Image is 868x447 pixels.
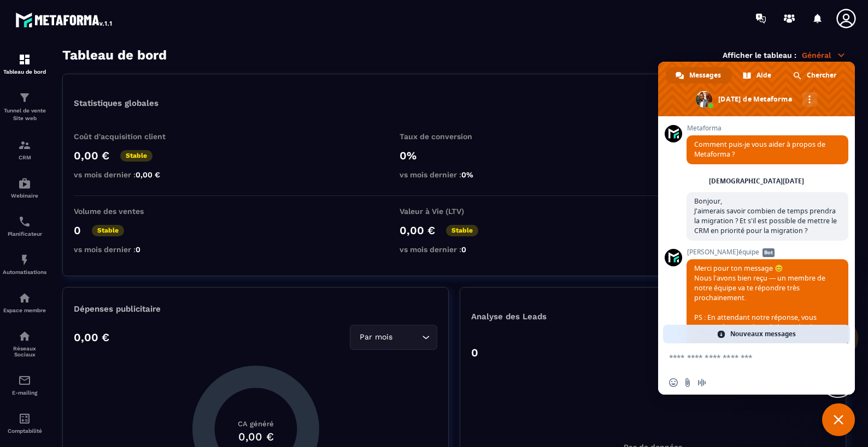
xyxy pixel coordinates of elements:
[400,132,509,141] p: Taux de conversion
[3,69,46,75] p: Tableau de bord
[783,67,847,84] div: Chercher
[74,170,183,179] p: vs mois dernier :
[136,170,160,179] span: 0,00 €
[446,225,478,236] p: Stable
[18,291,31,305] img: automations
[756,67,771,84] span: Aide
[709,178,804,184] div: [DEMOGRAPHIC_DATA][DATE]
[74,331,109,344] p: 0,00 €
[807,67,836,84] span: Chercher
[733,67,782,84] div: Aide
[687,248,848,256] span: [PERSON_NAME]équipe
[18,412,31,425] img: accountant
[694,196,837,235] span: Bonjour, J'aimerais savoir combien de temps prendra la migration ? Et s'il est possible de mettre...
[62,47,167,63] h3: Tableau de bord
[3,366,46,404] a: emailemailE-mailing
[18,374,31,387] img: email
[74,149,109,162] p: 0,00 €
[3,83,46,130] a: formationformationTunnel de vente Site web
[3,107,46,122] p: Tunnel de vente Site web
[18,53,31,66] img: formation
[3,390,46,396] p: E-mailing
[666,67,732,84] div: Messages
[18,139,31,152] img: formation
[3,404,46,442] a: accountantaccountantComptabilité
[18,253,31,266] img: automations
[461,245,466,254] span: 0
[694,140,825,159] span: Comment puis-je vous aider à propos de Metaforma ?
[3,231,46,237] p: Planificateur
[74,207,183,216] p: Volume des ventes
[74,245,183,254] p: vs mois dernier :
[802,92,817,107] div: Autres canaux
[74,132,183,141] p: Coût d'acquisition client
[400,207,509,216] p: Valeur à Vie (LTV)
[18,177,31,190] img: automations
[92,225,124,236] p: Stable
[461,170,473,179] span: 0%
[18,215,31,228] img: scheduler
[3,154,46,160] p: CRM
[357,331,395,343] span: Par mois
[3,45,46,83] a: formationformationTableau de bord
[687,124,848,132] span: Metaforma
[18,91,31,104] img: formation
[400,224,435,237] p: 0,00 €
[3,321,46,366] a: social-networksocial-networkRéseaux Sociaux
[802,50,846,60] p: Général
[689,67,721,84] span: Messages
[471,346,478,359] p: 0
[74,304,437,314] p: Dépenses publicitaire
[350,325,437,350] div: Search for option
[395,331,419,343] input: Search for option
[74,224,81,237] p: 0
[18,330,31,343] img: social-network
[15,10,114,29] img: logo
[400,149,509,162] p: 0%
[683,378,692,387] span: Envoyer un fichier
[136,245,140,254] span: 0
[3,428,46,434] p: Comptabilité
[400,245,509,254] p: vs mois dernier :
[694,264,834,351] span: Merci pour ton message 😊 Nous l’avons bien reçu — un membre de notre équipe va te répondre très p...
[3,169,46,207] a: automationsautomationsWebinaire
[669,378,678,387] span: Insérer un emoji
[471,312,653,321] p: Analyse des Leads
[723,51,796,59] p: Afficher le tableau :
[74,98,159,108] p: Statistiques globales
[3,245,46,283] a: automationsautomationsAutomatisations
[120,150,153,162] p: Stable
[3,307,46,313] p: Espace membre
[3,269,46,275] p: Automatisations
[730,325,796,343] span: Nouveaux messages
[822,403,855,436] div: Fermer le chat
[3,283,46,321] a: automationsautomationsEspace membre
[400,170,509,179] p: vs mois dernier :
[3,130,46,169] a: formationformationCRM
[3,193,46,199] p: Webinaire
[3,207,46,245] a: schedulerschedulerPlanificateur
[763,248,775,257] span: Bot
[669,353,820,362] textarea: Entrez votre message...
[697,378,706,387] span: Message audio
[3,345,46,357] p: Réseaux Sociaux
